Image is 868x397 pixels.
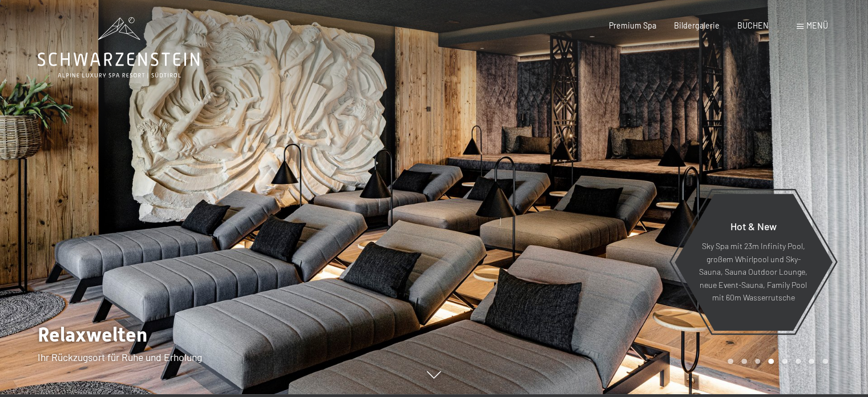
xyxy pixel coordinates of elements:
a: Hot & New Sky Spa mit 23m Infinity Pool, großem Whirlpool und Sky-Sauna, Sauna Outdoor Lounge, ne... [673,193,833,331]
div: Carousel Page 6 [796,359,801,364]
a: BUCHEN [737,21,769,30]
div: Carousel Page 7 [809,359,814,364]
span: Menü [806,21,828,30]
div: Carousel Page 8 [822,359,828,364]
div: Carousel Pagination [724,359,827,364]
div: Carousel Page 5 [782,359,788,364]
a: Bildergalerie [674,21,720,30]
span: Hot & New [730,220,776,232]
div: Carousel Page 4 (Current Slide) [768,359,774,364]
p: Sky Spa mit 23m Infinity Pool, großem Whirlpool und Sky-Sauna, Sauna Outdoor Lounge, neue Event-S... [699,240,808,304]
a: Premium Spa [609,21,656,30]
div: Carousel Page 2 [741,359,747,364]
div: Carousel Page 1 [728,359,733,364]
div: Carousel Page 3 [755,359,761,364]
